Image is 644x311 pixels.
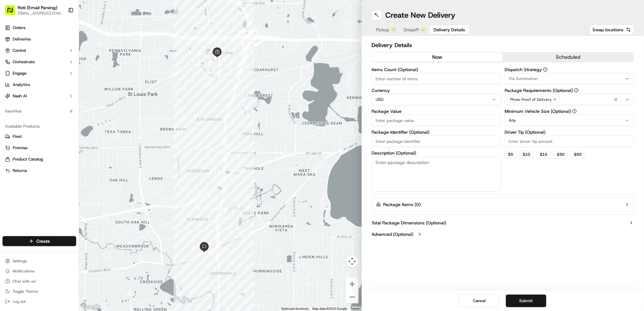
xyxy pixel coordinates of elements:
span: Photo Proof of Delivery [510,97,552,102]
button: now [372,52,503,62]
input: Enter package identifier [372,136,501,147]
a: 📗Knowledge Base [4,89,51,101]
span: Orchestrate [13,59,35,65]
div: 📗 [6,92,11,97]
label: Description (Optional) [372,151,501,155]
button: Advanced (Optional) [372,231,634,237]
button: Orchestrate [3,57,76,67]
button: Zoom out [346,291,359,303]
button: $10 [519,151,534,158]
p: Welcome 👋 [6,25,115,35]
button: Total Package Dimensions (Optional) [372,220,634,226]
label: Items Count (Optional) [372,67,501,72]
button: Roti (Email Parsing)[EMAIL_ADDRESS][DOMAIN_NAME] [3,3,65,18]
label: Total Package Dimensions (Optional) [372,220,446,226]
a: Powered byPylon [45,107,77,112]
button: $30 [553,151,568,158]
button: Toggle Theme [3,287,76,296]
div: Favorites [3,106,76,116]
button: Settings [3,257,76,265]
span: Returns [13,168,27,174]
label: Currency [372,88,501,93]
span: Pickup [376,27,389,33]
label: Package Requirements (Optional) [505,88,634,93]
span: API Documentation [60,92,101,98]
input: Enter number of items [372,73,501,84]
button: Zoom in [346,278,359,290]
button: Submit [506,295,546,307]
span: Control [13,48,26,53]
button: Package Requirements (Optional) [574,88,579,93]
span: Product Catalog [13,156,43,162]
button: Chat with us! [3,277,76,286]
button: Keyboard shortcuts [282,307,309,311]
button: scheduled [503,52,634,62]
span: Toggle Theme [13,289,38,294]
span: Pylon [63,107,77,112]
button: Via Automation [505,73,634,84]
span: Orders [13,25,25,31]
button: Roti (Email Parsing) [18,4,57,11]
span: Via Automation [509,76,538,82]
button: Control [3,46,76,56]
button: Product Catalog [3,154,76,164]
button: Minimum Vehicle Size (Optional) [572,109,577,113]
img: Nash [6,6,19,19]
button: Photo Proof of Delivery [505,94,634,105]
span: Map data ©2025 Google [313,307,347,310]
button: Returns [3,166,76,176]
span: Log out [13,299,26,304]
a: Analytics [3,80,76,90]
span: Chat with us! [13,279,36,284]
span: Promise [13,145,28,151]
label: Dispatch Strategy [505,67,634,72]
a: Fleet [5,134,74,139]
input: Enter driver tip amount [505,136,634,147]
span: Deliveries [13,36,31,42]
span: Delivery Details [434,27,465,33]
input: Got a question? Start typing here... [16,41,114,47]
span: Dropoff [404,27,419,33]
a: Terms (opens in new tab) [351,307,360,310]
span: Settings [13,259,27,264]
a: Returns [5,168,74,174]
button: $50 [570,151,585,158]
button: Fleet [3,131,76,142]
span: Analytics [13,82,30,88]
span: Create [36,238,50,244]
label: Package Identifier (Optional) [372,130,501,134]
a: Open this area in Google Maps (opens a new window) [81,303,101,311]
span: Knowledge Base [13,92,48,98]
h1: Create New Delivery [386,10,456,20]
div: We're available if you need us! [21,67,80,72]
span: Engage [13,70,27,76]
label: Package Items ( 0 ) [383,201,421,208]
label: Advanced (Optional) [372,231,414,237]
button: Dispatch Strategy [543,67,548,72]
button: Promise [3,143,76,153]
button: Package Items (0) [372,197,634,212]
button: Cancel [459,295,500,307]
span: Notifications [13,269,35,274]
a: Orders [3,23,76,33]
button: Swap locations [590,25,634,35]
h2: Delivery Details [372,41,634,50]
div: 💻 [53,92,58,97]
span: Fleet [13,134,22,139]
a: Promise [5,145,74,151]
button: Map camera controls [346,255,359,268]
a: Deliveries [3,34,76,44]
button: $15 [536,151,551,158]
img: Google [81,303,101,311]
label: Package Value [372,109,501,113]
a: 💻API Documentation [51,89,104,101]
label: Minimum Vehicle Size (Optional) [505,109,634,113]
button: Create [3,236,76,246]
button: Notifications [3,267,76,276]
button: Nash AI [3,91,76,101]
button: Log out [3,297,76,306]
button: $5 [505,151,517,158]
img: 1736555255976-a54dd68f-1ca7-489b-9aae-adbdc363a1c4 [6,60,18,72]
a: Product Catalog [5,156,74,162]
